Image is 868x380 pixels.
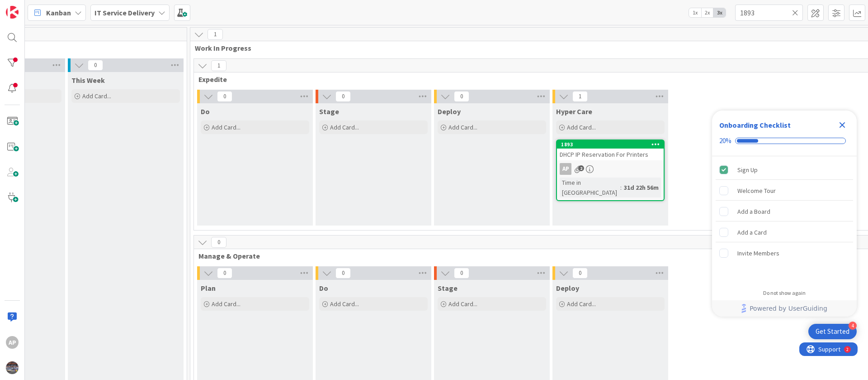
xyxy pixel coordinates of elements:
[454,91,469,102] span: 0
[712,156,857,284] div: Checklist items
[816,327,849,336] div: Get Started
[6,336,19,349] div: AP
[557,140,664,160] div: 1893DHCP IP Reservation For Printers
[6,361,19,374] img: avatar
[557,163,664,175] div: AP
[212,123,241,131] span: Add Card...
[217,268,232,279] span: 0
[330,300,359,308] span: Add Card...
[717,300,852,317] a: Powered by UserGuiding
[712,300,857,317] div: Footer
[567,123,596,131] span: Add Card...
[750,303,827,314] span: Powered by UserGuiding
[208,29,223,40] span: 1
[572,91,588,102] span: 1
[201,284,216,293] span: Plan
[719,137,731,145] div: 20%
[578,165,584,171] span: 2
[560,163,571,175] div: AP
[319,107,339,116] span: Stage
[557,140,664,149] div: 1893
[19,1,41,12] span: Support
[737,185,776,196] div: Welcome Tour
[701,8,713,17] span: 2x
[71,76,105,85] span: This Week
[622,183,661,192] div: 31d 22h 56m
[560,150,648,159] span: DHCP IP Reservation For Printers
[556,107,592,116] span: Hyper Care
[454,268,469,279] span: 0
[849,322,857,330] div: 4
[737,227,767,238] div: Add a Card
[561,141,664,148] div: 1893
[6,6,19,19] img: Visit kanbanzone.com
[689,8,701,17] span: 1x
[335,268,351,279] span: 0
[567,300,596,308] span: Add Card...
[735,5,803,21] input: Quick Filter...
[319,284,328,293] span: Do
[737,248,779,259] div: Invite Members
[716,181,853,201] div: Welcome Tour is incomplete.
[448,300,477,308] span: Add Card...
[712,111,857,317] div: Checklist Container
[719,137,849,145] div: Checklist progress: 20%
[808,324,857,339] div: Open Get Started checklist, remaining modules: 4
[448,123,477,131] span: Add Card...
[217,91,232,102] span: 0
[560,178,620,197] div: Time in [GEOGRAPHIC_DATA]
[47,4,49,11] div: 2
[716,202,853,221] div: Add a Board is incomplete.
[211,60,226,71] span: 1
[572,268,588,279] span: 0
[211,237,226,248] span: 0
[763,289,806,297] div: Do not show again
[716,222,853,242] div: Add a Card is incomplete.
[94,8,155,17] b: IT Service Delivery
[719,120,791,130] div: Onboarding Checklist
[713,8,726,17] span: 3x
[335,91,351,102] span: 0
[716,160,853,180] div: Sign Up is complete.
[46,7,71,18] span: Kanban
[556,284,579,293] span: Deploy
[438,284,458,293] span: Stage
[737,164,758,175] div: Sign Up
[737,206,770,217] div: Add a Board
[330,123,359,131] span: Add Card...
[88,60,103,71] span: 0
[212,300,241,308] span: Add Card...
[716,243,853,263] div: Invite Members is incomplete.
[82,92,111,100] span: Add Card...
[835,118,849,132] div: Close Checklist
[438,107,461,116] span: Deploy
[201,107,210,116] span: Do
[620,183,622,192] span: :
